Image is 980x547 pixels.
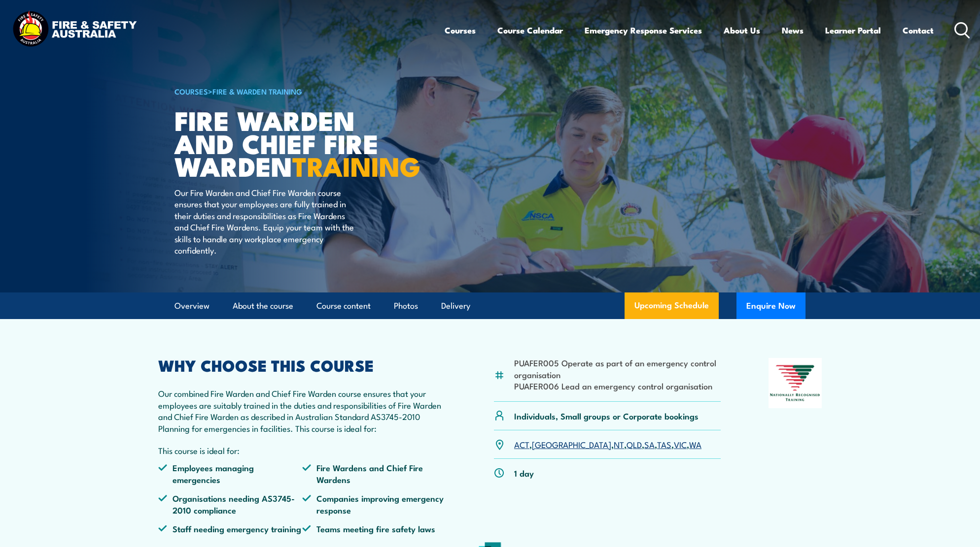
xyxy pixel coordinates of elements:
a: ACT [514,438,529,450]
a: NT [614,438,624,450]
p: 1 day [514,467,534,479]
a: Upcoming Schedule [625,292,719,319]
p: This course is ideal for: [158,445,446,456]
a: Contact [903,17,934,43]
h2: WHY CHOOSE THIS COURSE [158,358,446,372]
li: PUAFER005 Operate as part of an emergency control organisation [514,357,721,380]
a: Course Calendar [497,17,563,43]
a: WA [689,438,701,450]
h6: > [175,85,418,97]
li: Organisations needing AS3745-2010 compliance [158,492,302,515]
a: Overview [175,293,210,319]
a: Photos [394,293,418,319]
p: Individuals, Small groups or Corporate bookings [514,410,699,421]
a: Learner Portal [825,17,881,43]
a: Delivery [441,293,470,319]
a: Courses [445,17,476,43]
img: Nationally Recognised Training logo. [769,358,822,408]
li: Companies improving emergency response [302,492,446,515]
li: Fire Wardens and Chief Fire Wardens [302,462,446,485]
li: Teams meeting fire safety laws [302,523,446,534]
a: Fire & Warden Training [212,86,302,97]
a: VIC [674,438,687,450]
a: Course content [316,293,371,319]
li: PUAFER006 Lead an emergency control organisation [514,380,721,391]
a: TAS [657,438,671,450]
a: Emergency Response Services [585,17,702,43]
li: Employees managing emergencies [158,462,302,485]
a: COURSES [175,86,208,97]
a: About Us [724,17,760,43]
button: Enquire Now [736,292,805,319]
a: QLD [627,438,642,450]
li: Staff needing emergency training [158,523,302,534]
p: Our Fire Warden and Chief Fire Warden course ensures that your employees are fully trained in the... [175,187,354,256]
p: Our combined Fire Warden and Chief Fire Warden course ensures that your employees are suitably tr... [158,387,446,434]
p: , , , , , , , [514,439,701,450]
a: [GEOGRAPHIC_DATA] [532,438,611,450]
h1: Fire Warden and Chief Fire Warden [175,108,418,177]
a: News [782,17,804,43]
strong: TRAINING [292,145,420,186]
a: SA [644,438,655,450]
a: About the course [233,293,293,319]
